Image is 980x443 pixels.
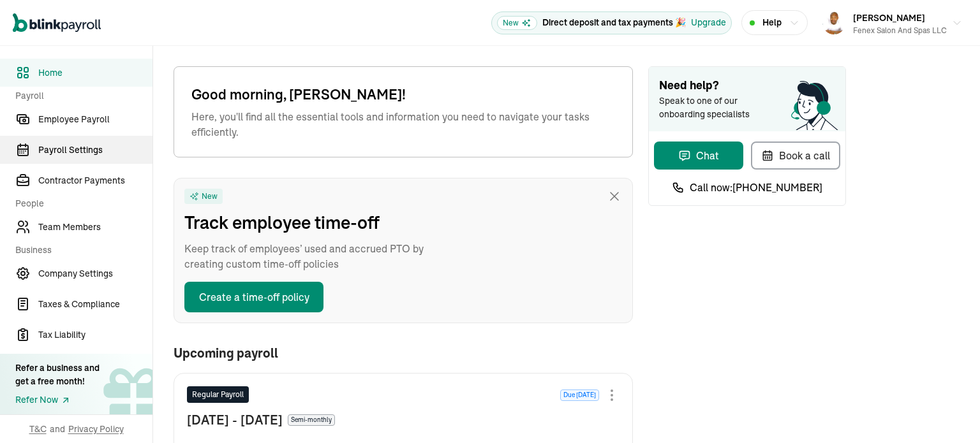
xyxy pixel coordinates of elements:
nav: Global [13,4,101,41]
div: Refer a business and get a free month! [15,361,100,388]
span: Keep track of employees’ used and accrued PTO by creating custom time-off policies [184,241,440,272]
span: Good morning, [PERSON_NAME]! [191,84,615,105]
button: Create a time-off policy [184,282,323,312]
span: [PERSON_NAME] [853,12,925,24]
span: Need help? [659,77,835,94]
span: Payroll Settings [38,143,152,157]
span: Company Settings [38,267,152,280]
span: [DATE] - [DATE] [187,410,283,430]
span: Tax Liability [38,328,152,342]
span: Taxes & Compliance [38,298,152,311]
div: Chat [678,148,719,163]
span: Upcoming payroll [174,346,278,360]
span: Business [15,243,145,257]
button: Upgrade [691,16,726,29]
div: Fenex Salon and Spas LLC [853,25,947,36]
span: Regular Payroll [192,389,244,400]
span: Track employee time-off [184,209,440,236]
button: Help [741,10,808,35]
span: Speak to one of our onboarding specialists [659,94,768,121]
a: Refer Now [15,393,100,407]
p: Direct deposit and tax payments 🎉 [542,16,686,29]
div: Book a call [761,148,830,163]
span: New [202,191,218,201]
span: Here, you'll find all the essential tools and information you need to navigate your tasks efficie... [191,109,615,140]
span: Help [762,16,782,29]
button: Book a call [751,142,840,170]
button: [PERSON_NAME]Fenex Salon and Spas LLC [817,7,967,39]
span: Team Members [38,221,152,234]
span: T&C [29,423,47,435]
span: Employee Payroll [38,113,152,126]
span: Home [38,66,152,80]
span: Contractor Payments [38,174,152,187]
iframe: Chat Widget [768,305,980,443]
span: People [15,197,145,210]
span: Semi-monthly [288,414,335,426]
button: Chat [654,142,743,170]
span: Privacy Policy [68,423,124,435]
span: New [497,16,537,30]
span: Due [DATE] [560,389,599,401]
span: Payroll [15,89,145,103]
span: Call now: [PHONE_NUMBER] [690,180,822,195]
